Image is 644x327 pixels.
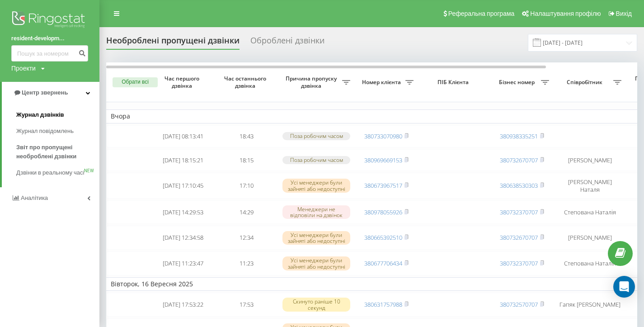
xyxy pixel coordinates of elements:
[495,79,541,86] span: Бізнес номер
[151,125,215,147] td: [DATE] 08:13:41
[151,226,215,250] td: [DATE] 12:34:58
[22,89,68,96] span: Центр звернень
[16,110,64,119] span: Журнал дзвінків
[282,205,350,219] div: Менеджери не відповіли на дзвінок
[215,251,278,275] td: 11:23
[16,127,74,136] span: Журнал повідомлень
[151,149,215,171] td: [DATE] 18:15:21
[151,200,215,224] td: [DATE] 14:29:53
[215,200,278,224] td: 14:29
[364,132,402,140] a: 380733070980
[16,168,84,177] span: Дзвінки в реальному часі
[16,143,95,161] span: Звіт про пропущені необроблені дзвінки
[222,75,271,89] span: Час останнього дзвінка
[11,34,88,43] a: resident-developm...
[364,300,402,308] a: 380631757988
[359,79,405,86] span: Номер клієнта
[113,77,158,87] button: Обрати всі
[500,300,538,308] a: 380732570707
[364,181,402,190] a: 380673967517
[282,75,342,89] span: Причина пропуску дзвінка
[554,200,626,224] td: Степована Наталія
[215,293,278,317] td: 17:53
[500,233,538,242] a: 380732670707
[530,10,601,17] span: Налаштування профілю
[500,132,538,140] a: 380938335251
[16,165,99,181] a: Дзвінки в реальному часіNEW
[554,226,626,250] td: [PERSON_NAME]
[159,75,207,89] span: Час першого дзвінка
[11,9,88,32] img: Ringostat logo
[364,208,402,216] a: 380978055926
[500,156,538,164] a: 380732670707
[282,231,350,245] div: Усі менеджери були зайняті або недоступні
[613,276,635,298] div: Open Intercom Messenger
[282,156,350,164] div: Поза робочим часом
[500,181,538,190] a: 380638530303
[426,79,483,86] span: ПІБ Клієнта
[282,179,350,192] div: Усі менеджери були зайняті або недоступні
[106,36,240,50] div: Необроблені пропущені дзвінки
[215,125,278,147] td: 18:43
[616,10,632,17] span: Вихід
[16,139,99,165] a: Звіт про пропущені необроблені дзвінки
[2,82,99,104] a: Центр звернень
[16,123,99,139] a: Журнал повідомлень
[364,259,402,267] a: 380677706434
[151,173,215,198] td: [DATE] 17:10:45
[282,298,350,311] div: Скинуто раніше 10 секунд
[11,64,36,73] div: Проекти
[151,293,215,317] td: [DATE] 17:53:22
[282,132,350,140] div: Поза робочим часом
[448,10,515,17] span: Реферальна програма
[500,259,538,267] a: 380732370707
[554,293,626,317] td: Гапяк [PERSON_NAME]
[215,226,278,250] td: 12:34
[364,233,402,242] a: 380665392510
[21,194,48,201] span: Аналiтика
[11,45,88,62] input: Пошук за номером
[215,149,278,171] td: 18:15
[215,173,278,198] td: 17:10
[364,156,402,164] a: 380969669153
[554,251,626,275] td: Степована Наталія
[282,256,350,270] div: Усі менеджери були зайняті або недоступні
[151,251,215,275] td: [DATE] 11:23:47
[554,173,626,198] td: [PERSON_NAME] Наталя
[16,107,99,123] a: Журнал дзвінків
[554,149,626,171] td: [PERSON_NAME]
[558,79,613,86] span: Співробітник
[250,36,324,50] div: Оброблені дзвінки
[500,208,538,216] a: 380732370707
